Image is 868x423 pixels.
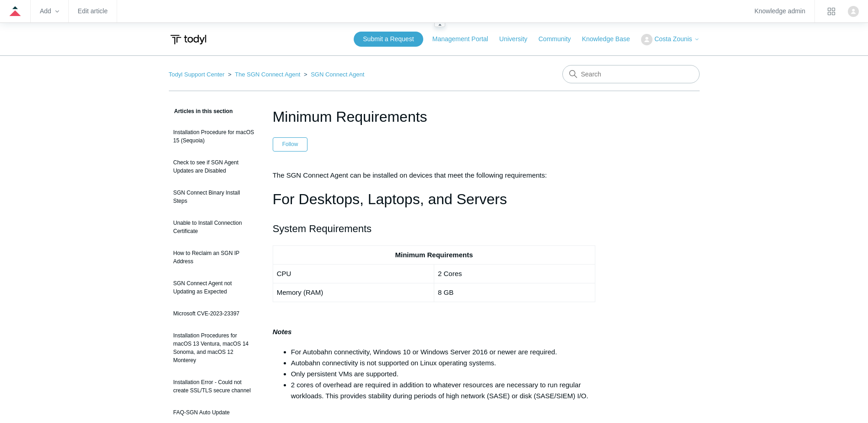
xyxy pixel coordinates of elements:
a: Community [539,34,580,44]
a: Installation Procedures for macOS 13 Ventura, macOS 14 Sonoma, and macOS 12 Monterey [169,327,259,369]
a: Submit a Request [354,32,423,47]
a: Todyl Support Center [169,71,225,78]
button: Follow Article [273,137,308,151]
a: Microsoft CVE-2023-23397 [169,305,259,322]
span: Articles in this section [169,108,233,114]
span: For Desktops, Laptops, and Servers [273,191,507,207]
a: Management Portal [432,34,497,44]
a: Knowledge admin [755,9,805,14]
span: Costa Zounis [654,35,692,43]
a: How to Reclaim an SGN IP Address [169,244,259,270]
input: Search [562,65,700,83]
zd-hc-trigger: Add [40,9,59,14]
a: University [499,34,536,44]
a: FAQ-SGN Auto Update [169,404,259,421]
a: Edit article [78,9,108,14]
td: Memory (RAM) [273,283,434,302]
td: CPU [273,264,434,283]
li: 2 cores of overhead are required in addition to whatever resources are necessary to run regular w... [291,380,596,401]
a: Knowledge Base [582,34,639,44]
span: System Requirements [273,223,372,234]
a: Installation Error - Could not create SSL/TLS secure channel [169,374,259,399]
td: 8 GB [434,283,595,302]
span: The SGN Connect Agent can be installed on devices that meet the following requirements: [273,171,547,179]
li: For Autobahn connectivity, Windows 10 or Windows Server 2016 or newer are required. [291,347,596,358]
img: user avatar [848,6,859,17]
a: The SGN Connect Agent [235,71,300,78]
a: Unable to Install Connection Certificate [169,214,259,240]
zd-hc-trigger: Click your profile icon to open the profile menu [848,6,859,17]
li: The SGN Connect Agent [226,71,302,78]
td: 2 Cores [434,264,595,283]
li: Autobahn connectivity is not supported on Linux operating systems. [291,358,596,369]
h1: Minimum Requirements [273,106,596,128]
a: Installation Procedure for macOS 15 (Sequoia) [169,124,259,149]
strong: Minimum Requirements [395,251,473,259]
button: Costa Zounis [641,34,700,45]
img: Todyl Support Center Help Center home page [169,31,208,48]
a: SGN Connect Binary Install Steps [169,184,259,210]
a: SGN Connect Agent not Updating as Expected [169,275,259,300]
a: SGN Connect Agent [311,71,364,78]
a: Check to see if SGN Agent Updates are Disabled [169,154,259,179]
strong: Notes [273,328,292,336]
li: Todyl Support Center [169,71,226,78]
li: SGN Connect Agent [302,71,364,78]
zd-hc-resizer: Guide navigation [434,22,445,27]
li: Only persistent VMs are supported. [291,369,596,380]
